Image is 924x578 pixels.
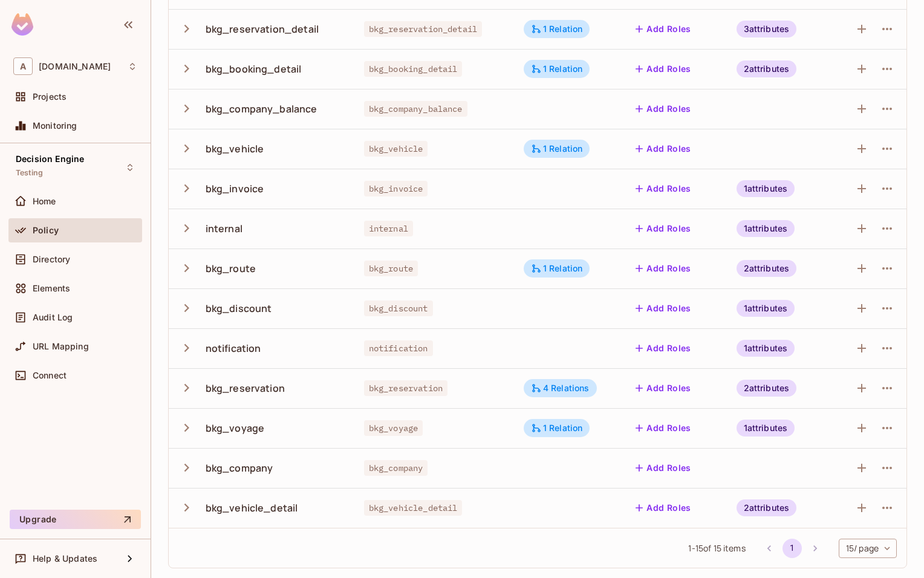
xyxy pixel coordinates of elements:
span: bkg_invoice [364,181,428,196]
button: Add Roles [631,498,696,518]
div: bkg_company [206,461,273,475]
div: 1 Relation [531,143,583,154]
div: 3 attributes [737,21,797,37]
span: Projects [33,92,67,102]
nav: pagination navigation [758,539,827,558]
span: Workspace: abclojistik.com [39,62,111,71]
span: Testing [16,168,43,178]
span: Monitoring [33,121,77,131]
span: URL Mapping [33,342,89,351]
span: Audit Log [33,313,73,322]
div: bkg_vehicle_detail [206,501,298,515]
span: Policy [33,226,59,235]
div: 2 attributes [737,499,797,516]
button: Add Roles [631,19,696,39]
span: Help & Updates [33,554,97,563]
span: Elements [33,284,70,293]
button: Add Roles [631,59,696,79]
button: Add Roles [631,179,696,198]
span: bkg_vehicle_detail [364,500,463,516]
button: Add Roles [631,339,696,358]
div: bkg_route [206,262,256,275]
span: bkg_booking_detail [364,61,463,77]
span: bkg_company_balance [364,101,467,117]
span: bkg_reservation_detail [364,21,482,37]
button: page 1 [782,539,802,558]
span: bkg_reservation [364,380,447,396]
span: bkg_vehicle [364,141,428,157]
span: Home [33,196,56,206]
span: bkg_company [364,460,428,476]
div: 2 attributes [737,260,797,277]
button: Add Roles [631,458,696,478]
button: Add Roles [631,378,696,398]
div: 1 attributes [737,220,795,237]
span: bkg_route [364,261,418,276]
div: 15 / page [839,539,897,558]
div: internal [206,222,242,235]
div: bkg_discount [206,302,272,315]
div: 2 attributes [737,60,797,77]
button: Add Roles [631,219,696,238]
div: 1 attributes [737,420,795,437]
div: bkg_booking_detail [206,62,302,76]
span: Decision Engine [16,154,84,164]
div: bkg_reservation_detail [206,22,319,36]
div: 1 attributes [737,340,795,357]
div: 1 Relation [531,423,583,433]
span: bkg_discount [364,300,433,316]
button: Add Roles [631,259,696,278]
div: 2 attributes [737,380,797,397]
span: A [13,57,33,75]
div: 1 Relation [531,63,583,74]
button: Add Roles [631,299,696,318]
span: bkg_voyage [364,420,423,436]
button: Add Roles [631,418,696,438]
span: notification [364,340,433,356]
div: 1 attributes [737,300,795,317]
span: 1 - 15 of 15 items [688,542,745,555]
div: notification [206,342,261,355]
div: bkg_company_balance [206,102,317,115]
img: SReyMgAAAABJRU5ErkJggg== [11,13,33,36]
button: Upgrade [10,510,141,529]
div: 1 Relation [531,263,583,274]
div: 1 attributes [737,180,795,197]
span: internal [364,221,413,236]
span: Directory [33,255,70,264]
div: bkg_vehicle [206,142,264,155]
div: bkg_invoice [206,182,264,195]
button: Add Roles [631,99,696,119]
div: bkg_voyage [206,421,265,435]
div: 4 Relations [531,383,590,394]
span: Connect [33,371,67,380]
div: bkg_reservation [206,382,285,395]
button: Add Roles [631,139,696,158]
div: 1 Relation [531,24,583,34]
